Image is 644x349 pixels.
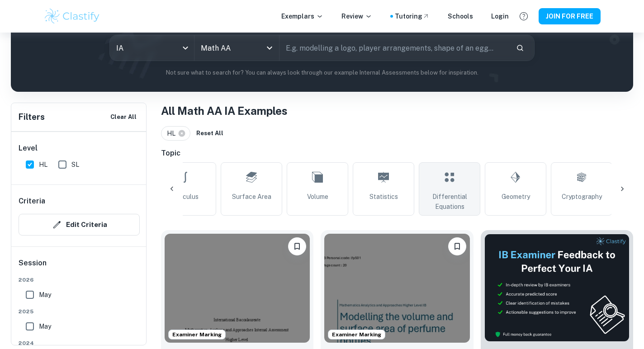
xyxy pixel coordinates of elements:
[279,35,509,61] input: E.g. modelling a logo, player arrangements, shape of an egg...
[328,330,385,339] span: Examiner Marking
[19,196,45,207] h6: Criteria
[161,103,633,119] h1: All Math AA IA Examples
[19,258,140,276] h6: Session
[516,9,531,24] button: Help and Feedback
[19,339,140,347] span: 2024
[263,42,276,54] button: Open
[165,234,310,343] img: Math AA IA example thumbnail: Modelling the London Eye
[167,128,180,138] span: HL
[395,11,430,21] a: Tutoring
[110,35,194,61] div: IA
[281,11,323,21] p: Exemplars
[502,192,530,202] span: Geometry
[232,192,271,202] span: Surface Area
[341,11,372,21] p: Review
[19,214,140,236] button: Edit Criteria
[491,11,509,21] a: Login
[108,110,139,124] button: Clear All
[19,143,140,154] h6: Level
[71,160,79,170] span: SL
[194,127,226,140] button: Reset All
[369,192,398,202] span: Statistics
[448,11,473,21] a: Schools
[19,111,45,123] h6: Filters
[39,290,51,300] span: May
[161,126,190,141] div: HL
[539,8,601,24] button: JOIN FOR FREE
[307,192,328,202] span: Volume
[512,40,528,56] button: Search
[562,192,602,202] span: Cryptography
[43,7,101,25] img: Clastify logo
[324,234,469,343] img: Math AA IA example thumbnail: Modelling perfume bottles to find volume
[423,192,476,212] span: Differential Equations
[18,68,626,77] p: Not sure what to search for? You can always look through our example Internal Assessments below f...
[169,330,225,339] span: Examiner Marking
[39,160,47,170] span: HL
[484,234,630,342] img: Thumbnail
[19,307,140,316] span: 2025
[288,237,306,255] button: Please log in to bookmark exemplars
[39,321,51,331] span: May
[19,276,140,284] span: 2026
[161,148,633,159] h6: Topic
[448,237,466,255] button: Please log in to bookmark exemplars
[173,192,199,202] span: Calculus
